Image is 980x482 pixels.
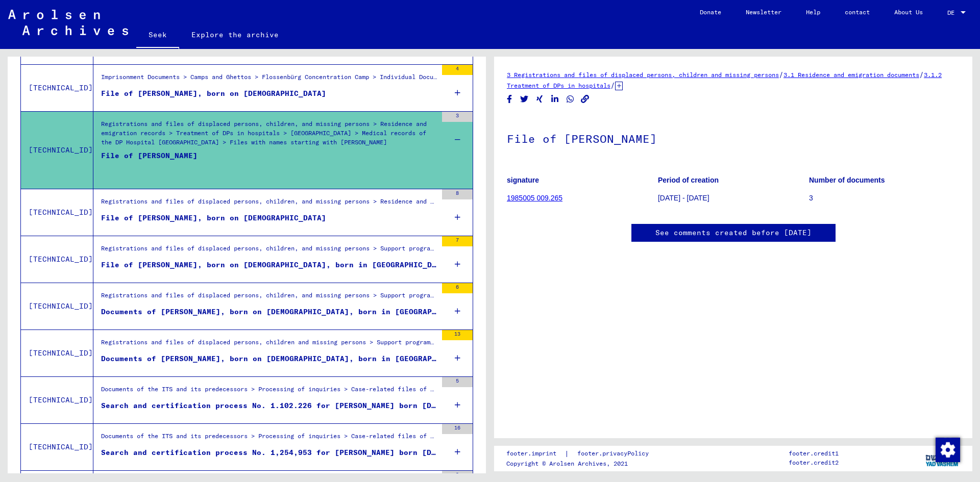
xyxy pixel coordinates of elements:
font: | [565,449,569,458]
font: footer.imprint [506,449,556,457]
a: 1985005 009.265 [507,194,562,202]
font: Search and certification process No. 1.102.226 for [PERSON_NAME] born [DEMOGRAPHIC_DATA] [101,401,505,410]
font: 7 [456,237,459,243]
button: Share on Twitter [519,93,530,106]
font: / [610,81,615,90]
font: 9 [456,471,459,478]
font: See comments created before [DATE] [655,228,812,237]
font: File of [PERSON_NAME] [101,151,198,160]
font: DE [947,9,954,16]
button: Share on Facebook [504,93,515,106]
a: Seek [136,22,179,49]
a: 3.1 Residence and emigration documents [783,71,919,79]
font: 5 [456,377,459,384]
font: Copyright © Arolsen Archives, 2021 [506,460,628,467]
font: File of [PERSON_NAME], born on [DEMOGRAPHIC_DATA] [101,213,326,222]
font: File of [PERSON_NAME], born on [DEMOGRAPHIC_DATA], born in [GEOGRAPHIC_DATA] [101,260,450,269]
font: Search and certification process No. 1,254,953 for [PERSON_NAME] born [DEMOGRAPHIC_DATA] or [DEMO... [101,448,606,457]
button: Share on WhatsApp [565,93,576,106]
font: contact [845,8,870,16]
font: Documents of [PERSON_NAME], born on [DEMOGRAPHIC_DATA], born in [GEOGRAPHIC_DATA] and other persons [101,354,556,363]
a: See comments created before [DATE] [655,227,812,238]
font: Number of documents [809,176,885,184]
font: Donate [700,8,721,16]
font: Explore the archive [191,30,279,39]
font: [TECHNICAL_ID] [29,145,93,155]
button: Share on LinkedIn [550,93,560,106]
font: Period of creation [658,176,719,184]
font: / [919,70,924,79]
font: Documents of [PERSON_NAME], born on [DEMOGRAPHIC_DATA], born in [GEOGRAPHIC_DATA] and other persons [101,307,556,316]
font: footer.credit1 [789,449,839,457]
font: 13 [454,331,460,337]
button: Copy link [580,93,591,106]
font: About Us [894,8,923,16]
font: [TECHNICAL_ID] [29,395,93,404]
a: footer.privacyPolicy [569,448,661,459]
font: [TECHNICAL_ID] [29,208,93,217]
font: File of [PERSON_NAME] [507,132,657,146]
font: footer.privacyPolicy [577,449,649,457]
font: signature [507,176,539,184]
font: [TECHNICAL_ID] [29,301,93,311]
font: Help [806,8,820,16]
a: 3 Registrations and files of displaced persons, children and missing persons [507,71,779,79]
a: Explore the archive [179,22,291,47]
font: Imprisonment Documents > Camps and Ghettos > Flossenbürg Concentration Camp > Individual Document... [101,73,737,81]
img: yv_logo.png [923,445,962,471]
font: 6 [456,284,459,290]
font: Newsletter [746,8,781,16]
font: 8 [456,190,459,196]
img: Change consent [936,438,960,462]
font: [DATE] - [DATE] [658,194,709,202]
font: [TECHNICAL_ID] [29,348,93,358]
font: footer.credit2 [789,459,839,466]
img: Arolsen_neg.svg [8,10,128,35]
font: Registrations and files of displaced persons, children, and missing persons > Residence and emigr... [101,120,427,146]
font: 16 [454,424,460,431]
font: [TECHNICAL_ID] [29,255,93,264]
font: 3 [809,194,813,202]
font: / [779,70,783,79]
font: [TECHNICAL_ID] [29,442,93,451]
a: footer.imprint [506,448,565,459]
font: File of [PERSON_NAME], born on [DEMOGRAPHIC_DATA] [101,89,326,98]
font: Seek [149,30,167,39]
button: Share on Xing [534,93,545,106]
